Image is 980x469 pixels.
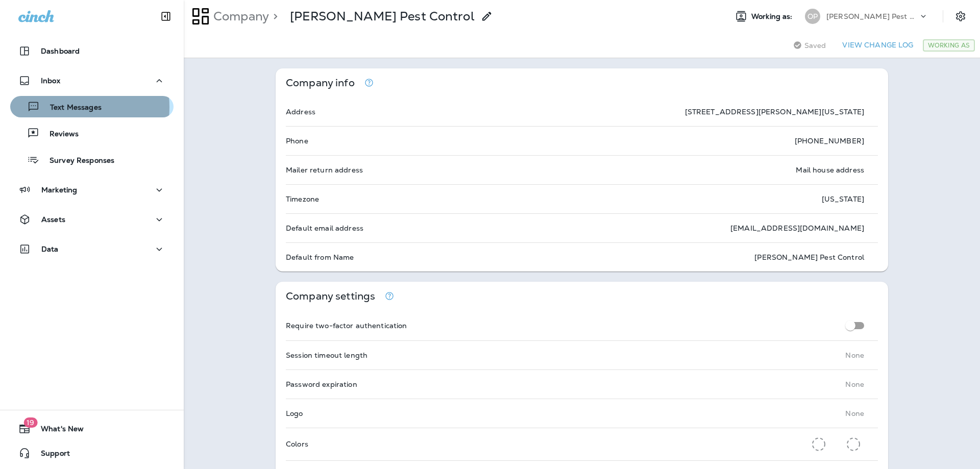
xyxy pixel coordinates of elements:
[685,108,864,116] p: [STREET_ADDRESS][PERSON_NAME][US_STATE]
[23,417,37,428] span: 19
[286,253,354,261] p: Default from Name
[290,9,475,24] p: [PERSON_NAME] Pest Control
[152,6,180,27] button: Collapse Sidebar
[10,149,174,170] button: Survey Responses
[31,425,84,437] span: What's New
[286,108,315,116] p: Address
[845,409,864,417] p: None
[822,195,864,203] p: [US_STATE]
[10,41,174,61] button: Dashboard
[10,239,174,259] button: Data
[838,37,917,53] button: View Change Log
[286,224,363,232] p: Default email address
[10,122,174,144] button: Reviews
[10,180,174,200] button: Marketing
[286,409,303,417] p: Logo
[10,96,174,117] button: Text Messages
[269,9,278,24] p: >
[10,443,174,463] button: Support
[286,440,308,448] p: Colors
[286,292,375,301] p: Company settings
[39,156,114,166] p: Survey Responses
[730,224,864,232] p: [EMAIL_ADDRESS][DOMAIN_NAME]
[754,253,864,261] p: [PERSON_NAME] Pest Control
[286,195,319,203] p: Timezone
[796,166,864,174] p: Mail house address
[286,79,355,87] p: Company info
[10,70,174,91] button: Inbox
[40,103,102,113] p: Text Messages
[845,351,864,359] p: None
[41,77,60,85] p: Inbox
[41,186,77,194] p: Marketing
[10,418,174,439] button: 19What's New
[10,209,174,230] button: Assets
[845,380,864,388] p: None
[804,41,826,50] span: Saved
[41,215,65,224] p: Assets
[826,12,918,20] p: [PERSON_NAME] Pest Control
[923,39,975,52] div: Working As
[290,9,475,24] div: Overson Pest Control
[286,351,367,359] p: Session timeout length
[751,12,795,21] span: Working as:
[41,47,80,55] p: Dashboard
[209,9,269,24] p: Company
[41,245,59,253] p: Data
[286,322,407,330] p: Require two-factor authentication
[951,7,970,26] button: Settings
[795,137,864,145] p: [PHONE_NUMBER]
[286,166,363,174] p: Mailer return address
[808,433,829,455] button: Primary Color
[286,137,308,145] p: Phone
[805,9,820,24] div: OP
[843,433,864,455] button: Secondary Color
[39,130,79,139] p: Reviews
[31,449,70,461] span: Support
[286,380,357,388] p: Password expiration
